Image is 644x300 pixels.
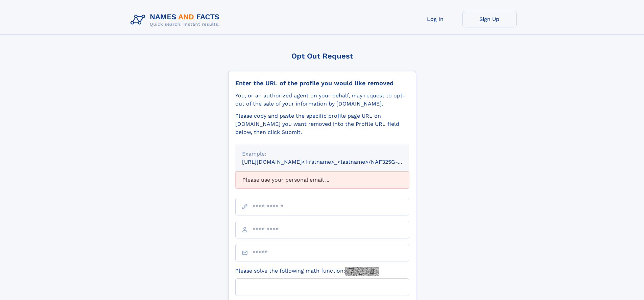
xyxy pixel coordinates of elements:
div: Enter the URL of the profile you would like removed [235,79,409,87]
a: Sign Up [462,11,517,27]
img: Logo Names and Facts [128,11,225,29]
a: Log In [408,11,462,27]
small: [URL][DOMAIN_NAME]<firstname>_<lastname>/NAF325G-xxxxxxxx [242,159,422,165]
div: You, or an authorized agent on your behalf, may request to opt-out of the sale of your informatio... [235,92,409,108]
div: Opt Out Request [228,52,416,60]
div: Please copy and paste the specific profile page URL on [DOMAIN_NAME] you want removed into the Pr... [235,112,409,136]
div: Please use your personal email ... [235,171,409,188]
label: Please solve the following math function: [235,267,379,276]
div: Example: [242,150,402,158]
